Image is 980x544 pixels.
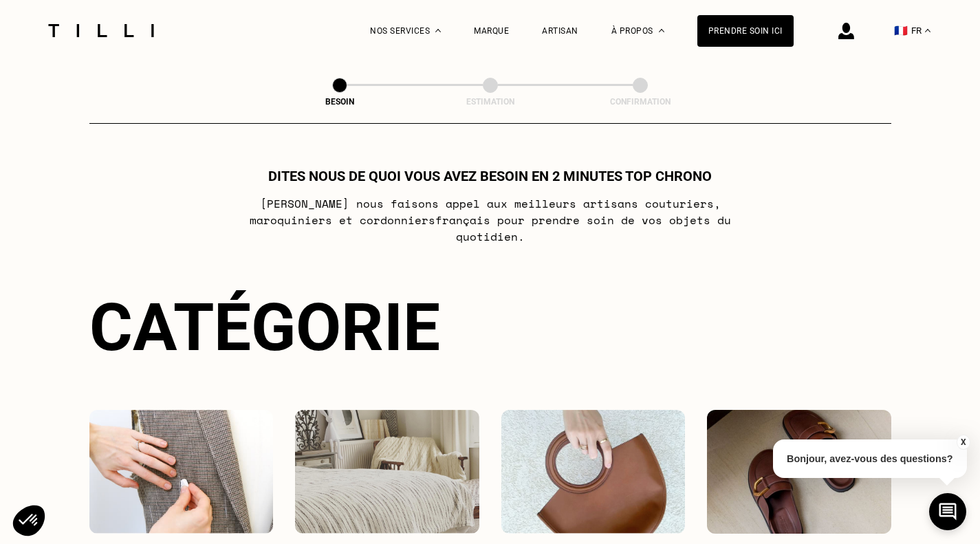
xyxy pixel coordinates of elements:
img: Logo du service de couturière Tilli [43,24,159,37]
div: Confirmation [571,97,709,107]
span: 🇫🇷 [894,24,908,37]
img: Accessoires [501,410,686,534]
p: [PERSON_NAME] nous faisons appel aux meilleurs artisans couturiers , maroquiniers et cordonniers ... [217,195,763,245]
a: Artisan [542,26,578,36]
a: Marque [474,26,509,36]
a: Prendre soin ici [697,15,794,47]
h1: Dites nous de quoi vous avez besoin en 2 minutes top chrono [268,168,712,184]
div: Besoin [271,97,409,107]
img: Menu déroulant à propos [659,29,664,32]
div: Catégorie [89,289,891,366]
button: X [956,435,970,450]
img: Intérieur [295,410,479,534]
img: menu déroulant [925,29,930,32]
img: Chaussures [707,410,891,534]
div: Estimation [422,97,559,107]
img: Menu déroulant [435,29,441,32]
img: icône connexion [838,23,854,39]
p: Bonjour, avez-vous des questions? [773,439,967,478]
img: Vêtements [89,410,274,534]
